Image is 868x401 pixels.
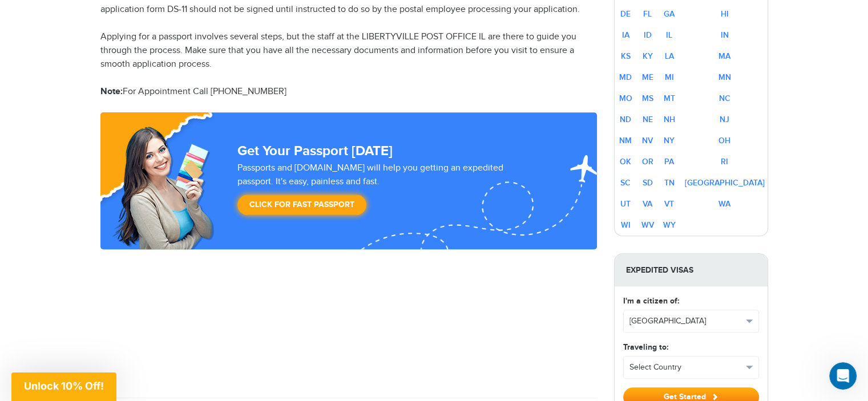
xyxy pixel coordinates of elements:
a: OH [718,136,730,145]
strong: Get Your Passport [DATE] [237,143,393,159]
a: KY [643,51,653,61]
label: Traveling to: [623,341,668,353]
a: WI [621,220,631,230]
a: WV [641,220,654,230]
a: PA [664,157,674,167]
a: [GEOGRAPHIC_DATA] [685,178,765,188]
a: SD [643,178,653,188]
a: NJ [720,115,729,124]
label: I'm a citizen of: [623,295,679,307]
a: NY [664,136,675,145]
strong: Note: [100,86,123,97]
a: IN [721,30,729,40]
a: NE [643,115,653,124]
a: NV [642,136,653,145]
p: For Appointment Call [PHONE_NUMBER] [100,85,597,99]
a: MN [718,72,731,82]
a: FL [643,9,652,19]
a: SC [620,178,631,188]
a: MI [665,72,674,82]
a: OR [642,157,653,167]
a: NM [619,136,632,145]
a: IL [666,30,672,40]
button: Select Country [624,357,758,378]
a: Click for Fast Passport [237,195,366,215]
a: RI [721,157,728,167]
a: KS [621,51,631,61]
iframe: Customer reviews powered by Trustpilot [100,249,597,386]
a: WY [663,220,676,230]
a: VA [643,199,652,209]
a: MS [642,94,653,103]
a: MO [619,94,632,103]
span: Unlock 10% Off! [24,380,104,392]
a: MD [619,72,632,82]
a: NH [664,115,675,124]
a: TN [664,178,675,188]
a: MA [718,51,730,61]
a: GA [664,9,675,19]
a: WA [718,199,730,209]
a: ND [620,115,631,124]
a: HI [721,9,729,19]
a: OK [620,157,631,167]
a: UT [620,199,631,209]
a: IA [622,30,629,40]
div: Passports and [DOMAIN_NAME] will help you getting an expedited passport. It's easy, painless and ... [233,161,544,221]
a: ME [642,72,653,82]
span: [GEOGRAPHIC_DATA] [629,315,742,327]
span: Select Country [629,362,742,373]
p: Applying for a passport involves several steps, but the staff at the LIBERTYVILLE POST OFFICE IL ... [100,30,597,71]
iframe: Intercom live chat [829,362,857,390]
div: Unlock 10% Off! [11,372,116,401]
button: [GEOGRAPHIC_DATA] [624,310,758,332]
a: DE [620,9,631,19]
a: NC [719,94,730,103]
strong: Expedited Visas [615,254,768,286]
a: LA [665,51,674,61]
a: MT [664,94,675,103]
a: ID [644,30,652,40]
a: VT [664,199,674,209]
